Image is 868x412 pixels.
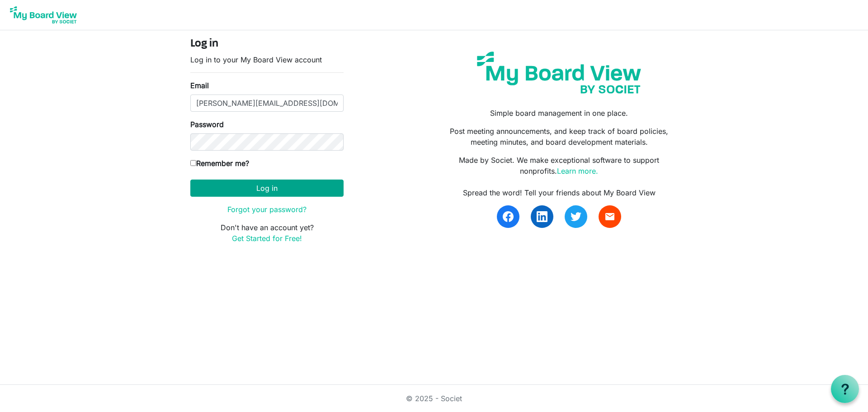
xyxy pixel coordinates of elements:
img: twitter.svg [571,211,581,222]
p: Don't have an account yet? [190,222,344,244]
label: Remember me? [190,158,249,169]
label: Email [190,80,209,91]
img: facebook.svg [503,211,514,222]
a: © 2025 - Societ [406,394,462,403]
a: email [599,205,621,228]
span: email [604,211,615,222]
p: Simple board management in one place. [441,108,678,118]
input: Remember me? [190,160,196,166]
button: Log in [190,180,344,197]
img: My Board View Logo [7,4,80,26]
div: Spread the word! Tell your friends about My Board View [441,187,678,198]
label: Password [190,119,224,130]
a: Learn more. [557,166,598,175]
p: Post meeting announcements, and keep track of board policies, meeting minutes, and board developm... [441,126,678,147]
h4: Log in [190,38,344,51]
img: linkedin.svg [537,211,547,222]
a: Forgot your password? [227,205,307,214]
p: Made by Societ. We make exceptional software to support nonprofits. [441,155,678,176]
a: Get Started for Free! [232,234,302,243]
p: Log in to your My Board View account [190,54,344,65]
img: my-board-view-societ.svg [470,45,648,100]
